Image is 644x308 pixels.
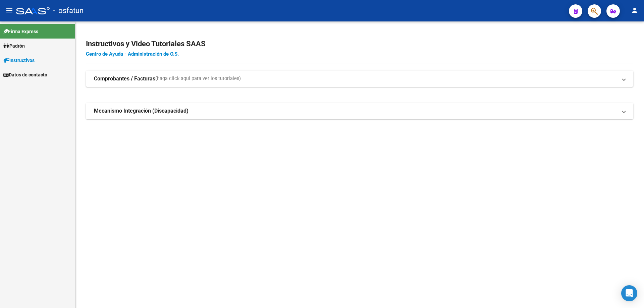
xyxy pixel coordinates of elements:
[631,6,639,14] mat-icon: person
[3,71,47,78] span: Datos de contacto
[621,285,637,301] div: Open Intercom Messenger
[3,42,25,50] span: Padrón
[53,3,84,18] span: - osfatun
[3,57,35,64] span: Instructivos
[86,71,633,87] mat-expansion-panel-header: Comprobantes / Facturas(haga click aquí para ver los tutoriales)
[94,75,155,82] strong: Comprobantes / Facturas
[86,51,179,57] a: Centro de Ayuda - Administración de O.S.
[94,107,189,115] strong: Mecanismo Integración (Discapacidad)
[155,75,241,82] span: (haga click aquí para ver los tutoriales)
[5,6,13,14] mat-icon: menu
[3,28,38,35] span: Firma Express
[86,103,633,119] mat-expansion-panel-header: Mecanismo Integración (Discapacidad)
[86,38,633,50] h2: Instructivos y Video Tutoriales SAAS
